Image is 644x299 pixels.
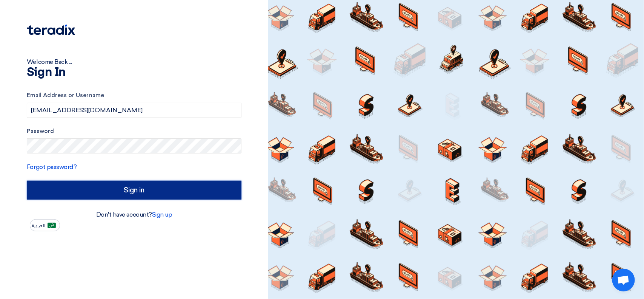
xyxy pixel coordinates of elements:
[27,163,77,170] a: Forgot password?
[27,103,241,118] input: Enter your business email or username
[27,210,241,219] div: Don't have account?
[32,223,45,228] span: العربية
[612,269,635,291] div: Open chat
[27,57,241,67] div: Welcome Back ...
[27,91,241,100] label: Email Address or Username
[27,127,241,136] label: Password
[27,67,241,79] h1: Sign In
[27,25,75,35] img: Teradix logo
[27,181,241,200] input: Sign in
[48,223,56,228] img: ar-AR.png
[30,219,60,231] button: العربية
[152,211,172,218] a: Sign up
